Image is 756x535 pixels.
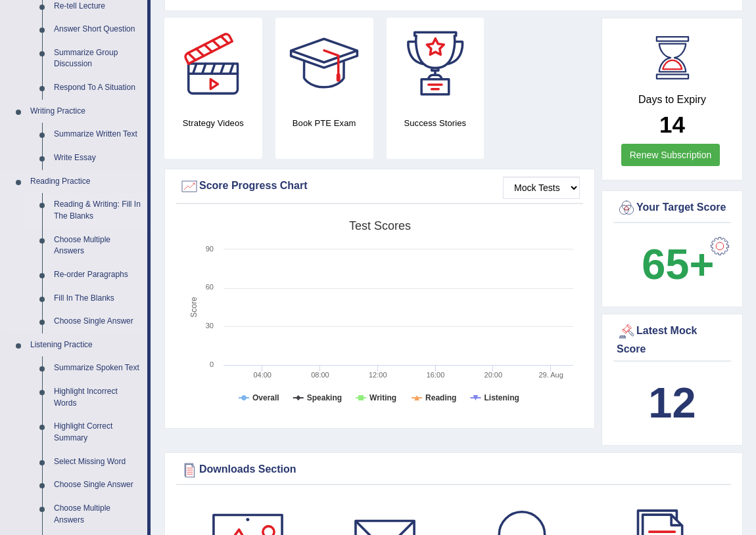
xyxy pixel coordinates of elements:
[617,322,728,357] div: Latest Mock Score
[349,219,411,232] tspan: Test scores
[48,193,147,228] a: Reading & Writing: Fill In The Blanks
[179,177,580,196] div: Score Progress Chart
[484,371,503,379] text: 20:00
[307,393,342,402] tspan: Speaking
[210,360,214,368] text: 0
[311,371,329,379] text: 08:00
[642,240,714,288] b: 65+
[369,371,387,379] text: 12:00
[24,170,147,194] a: Reading Practice
[206,322,214,330] text: 30
[48,287,147,310] a: Fill In The Blanks
[425,393,456,402] tspan: Reading
[48,497,147,532] a: Choose Multiple Answers
[48,228,147,263] a: Choose Multiple Answers
[48,76,147,100] a: Respond To A Situation
[48,415,147,450] a: Highlight Correct Summary
[206,283,214,291] text: 60
[48,146,147,170] a: Write Essay
[164,116,262,130] h4: Strategy Videos
[659,112,685,137] b: 14
[275,116,373,130] h4: Book PTE Exam
[484,393,519,402] tspan: Listening
[621,144,721,166] a: Renew Subscription
[617,198,728,218] div: Your Target Score
[387,116,484,130] h4: Success Stories
[179,460,728,480] div: Downloads Section
[24,100,147,123] a: Writing Practice
[617,94,728,106] h4: Days to Expiry
[48,123,147,146] a: Summarize Written Text
[189,297,199,318] tspan: Score
[48,41,147,76] a: Summarize Group Discussion
[648,379,696,427] b: 12
[24,333,147,357] a: Listening Practice
[206,245,214,253] text: 90
[369,393,396,402] tspan: Writing
[252,393,279,402] tspan: Overall
[48,18,147,41] a: Answer Short Question
[48,450,147,474] a: Select Missing Word
[48,380,147,415] a: Highlight Incorrect Words
[48,263,147,287] a: Re-order Paragraphs
[427,371,445,379] text: 16:00
[538,371,563,379] tspan: 29. Aug
[253,371,272,379] text: 04:00
[48,310,147,333] a: Choose Single Answer
[48,473,147,497] a: Choose Single Answer
[48,356,147,380] a: Summarize Spoken Text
